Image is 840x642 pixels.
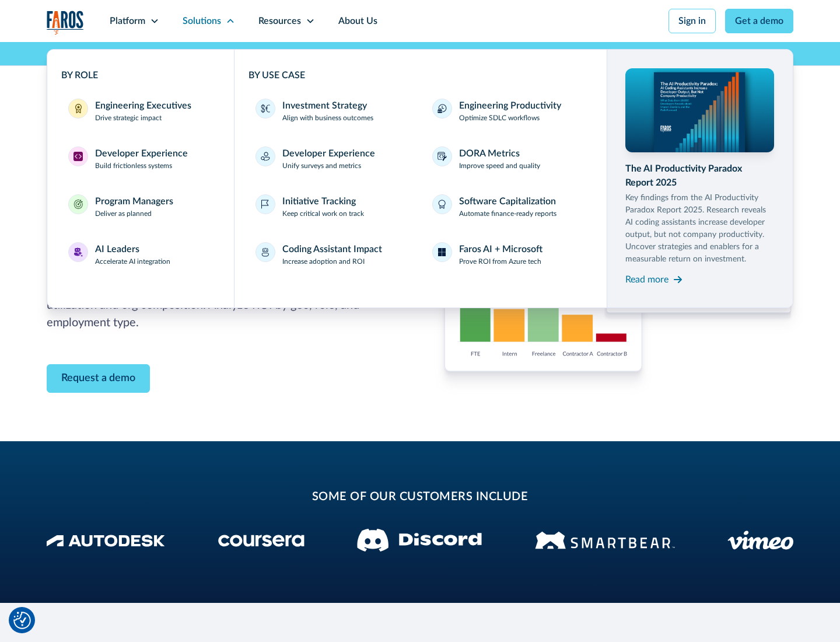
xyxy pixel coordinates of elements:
[459,242,542,256] div: Faros AI + Microsoft
[258,14,301,28] div: Resources
[47,11,84,34] a: home
[668,9,716,33] a: Sign in
[425,139,593,178] a: DORA MetricsImprove speed and quality
[425,235,593,274] a: Faros AI + MicrosoftProve ROI from Azure tech
[47,535,165,547] img: Autodesk Logo
[625,68,775,289] a: The AI Productivity Paradox Report 2025Key findings from the AI Productivity Paradox Report 2025....
[61,187,220,226] a: Program ManagersProgram ManagersDeliver as planned
[95,146,188,160] div: Developer Experience
[625,273,668,287] div: Read more
[95,256,170,267] p: Accelerate AI integration
[249,187,416,226] a: Initiative TrackingKeep critical work on track
[535,529,675,551] img: Smartbear Logo
[47,11,84,34] img: Logo of the analytics and reporting company Faros.
[61,235,220,274] a: AI LeadersAI LeadersAccelerate AI integration
[249,139,416,178] a: Developer ExperienceUnify surveys and metrics
[625,192,775,266] p: Key findings from the AI Productivity Paradox Report 2025. Research reveals AI coding assistants ...
[218,535,304,547] img: Coursera Logo
[73,104,83,113] img: Engineering Executives
[95,208,152,219] p: Deliver as planned
[425,92,593,130] a: Engineering ProductivityOptimize SDLC workflows
[73,247,83,257] img: AI Leaders
[725,9,793,33] a: Get a demo
[249,235,416,274] a: Coding Assistant ImpactIncrease adoption and ROI
[459,194,556,208] div: Software Capitalization
[459,256,541,267] p: Prove ROI from Azure tech
[459,160,540,171] p: Improve speed and quality
[73,200,83,209] img: Program Managers
[47,364,150,393] a: Contact Modal
[61,92,220,130] a: Engineering ExecutivesEngineering ExecutivesDrive strategic impact
[95,99,191,113] div: Engineering Executives
[13,612,31,629] button: Cookie Settings
[282,194,356,208] div: Initiative Tracking
[282,256,365,267] p: Increase adoption and ROI
[425,187,593,226] a: Software CapitalizationAutomate finance-ready reports
[249,68,593,82] div: BY USE CASE
[95,194,173,208] div: Program Managers
[73,152,83,161] img: Developer Experience
[13,612,31,629] img: Revisit consent button
[95,242,139,256] div: AI Leaders
[282,113,373,123] p: Align with business outcomes
[459,208,556,219] p: Automate finance-ready reports
[282,208,364,219] p: Keep critical work on track
[47,42,793,308] nav: Solutions
[95,113,162,123] p: Drive strategic impact
[61,68,220,82] div: BY ROLE
[459,99,561,113] div: Engineering Productivity
[282,160,361,171] p: Unify surveys and metrics
[357,529,482,552] img: Discord logo
[459,146,520,160] div: DORA Metrics
[95,160,172,171] p: Build frictionless systems
[282,242,382,256] div: Coding Assistant Impact
[282,146,375,160] div: Developer Experience
[61,139,220,178] a: Developer ExperienceDeveloper ExperienceBuild frictionless systems
[110,14,145,28] div: Platform
[140,488,700,505] h2: some of our customers include
[282,99,367,113] div: Investment Strategy
[183,14,221,28] div: Solutions
[249,92,416,130] a: Investment StrategyAlign with business outcomes
[625,162,775,190] div: The AI Productivity Paradox Report 2025
[459,113,540,123] p: Optimize SDLC workflows
[727,531,793,550] img: Vimeo logo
